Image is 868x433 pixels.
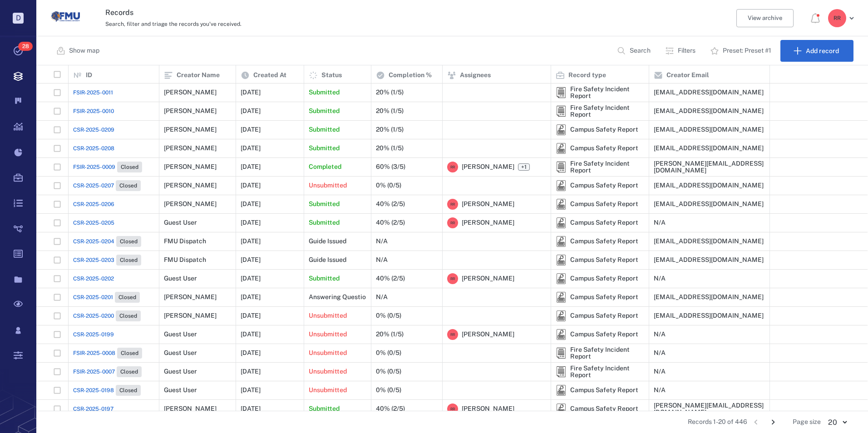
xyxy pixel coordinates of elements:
span: Closed [118,182,139,190]
div: [PERSON_NAME] [164,405,217,412]
div: Campus Safety Report [556,273,567,284]
p: [DATE] [241,237,261,246]
p: Submitted [309,200,340,209]
div: Campus Safety Report [570,201,638,207]
a: CSR-2025-0199 [73,330,114,339]
div: Guest User [164,219,197,226]
span: CSR-2025-0197 [73,405,113,413]
div: [EMAIL_ADDRESS][DOMAIN_NAME] [654,89,764,96]
div: Fire Safety Incident Report [570,104,644,118]
span: Closed [118,387,139,394]
div: 40% (2/5) [376,201,405,207]
div: Guest User [164,275,197,282]
div: [EMAIL_ADDRESS][DOMAIN_NAME] [654,108,764,114]
p: Assignees [460,71,491,80]
button: Preset: Preset #1 [705,40,779,62]
div: Campus Safety Report [570,275,638,282]
a: CSR-2025-0209 [73,126,114,134]
div: N/A [654,331,666,338]
div: Campus Safety Report [570,182,638,189]
p: Show map [69,46,99,55]
div: Guest User [164,368,197,375]
span: Closed [117,294,138,301]
div: 40% (2/5) [376,219,405,226]
div: Campus Safety Report [556,255,567,266]
span: +1 [518,163,530,171]
div: 0% (0/5) [376,387,401,394]
a: CSR-2025-0208 [73,144,114,153]
div: Campus Safety Report [556,329,567,340]
img: icon Campus Safety Report [556,310,567,321]
img: icon Fire Safety Incident Report [556,348,567,359]
div: Fire Safety Incident Report [556,87,567,98]
p: Unsubmitted [309,181,347,190]
button: RR [828,9,857,27]
p: Status [321,71,342,80]
p: Created At [253,71,286,80]
p: [DATE] [241,311,261,320]
a: CSR-2025-0203Closed [73,255,141,266]
img: icon Campus Safety Report [556,403,567,414]
img: icon Campus Safety Report [556,329,567,340]
p: [DATE] [241,404,261,413]
p: Unsubmitted [309,311,347,320]
span: Page size [793,418,821,427]
img: icon Fire Safety Incident Report [556,366,567,377]
a: CSR-2025-0202 [73,275,114,283]
span: Closed [118,312,139,320]
div: N/A [654,349,666,356]
img: icon Fire Safety Incident Report [556,106,567,117]
a: CSR-2025-0204Closed [73,236,141,247]
nav: pagination navigation [747,415,782,429]
div: Campus Safety Report [556,310,567,321]
button: Go to next page [766,415,780,429]
a: CSR-2025-0201Closed [73,292,140,303]
div: Fire Safety Incident Report [570,86,644,100]
div: R R [447,162,458,172]
div: [EMAIL_ADDRESS][DOMAIN_NAME] [654,294,764,300]
div: Guest User [164,331,197,338]
div: FMU Dispatch [164,256,206,263]
div: R R [447,217,458,228]
div: Campus Safety Report [570,312,638,319]
p: [DATE] [241,274,261,283]
span: FSIR-2025-0008 [73,349,115,357]
div: Campus Safety Report [570,256,638,263]
div: R R [828,9,846,27]
span: [PERSON_NAME] [462,404,514,413]
span: CSR-2025-0203 [73,256,114,264]
div: Campus Safety Report [556,124,567,135]
div: Campus Safety Report [570,126,638,133]
p: Creator Name [177,71,220,80]
div: [PERSON_NAME] [164,312,217,319]
div: Campus Safety Report [556,199,567,210]
a: CSR-2025-0205 [73,219,114,227]
div: Campus Safety Report [570,238,638,245]
button: View archive [736,9,794,27]
p: [DATE] [241,162,261,172]
div: Campus Safety Report [556,385,567,396]
div: 60% (3/5) [376,163,405,170]
p: Search [630,46,651,55]
img: icon Campus Safety Report [556,124,567,135]
p: Preset: Preset #1 [723,46,771,55]
p: Unsubmitted [309,386,347,395]
p: [DATE] [241,88,261,97]
span: CSR-2025-0200 [73,312,114,320]
p: Submitted [309,274,340,283]
a: CSR-2025-0200Closed [73,310,141,321]
div: N/A [376,256,388,263]
div: [EMAIL_ADDRESS][DOMAIN_NAME] [654,238,764,245]
div: Fire Safety Incident Report [570,365,644,379]
button: Add record [780,40,853,62]
span: [PERSON_NAME] [462,330,514,339]
p: Completed [309,162,341,172]
a: CSR-2025-0206 [73,200,114,208]
span: Closed [118,368,140,376]
div: 20% (1/5) [376,126,404,133]
div: Campus Safety Report [556,217,567,228]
